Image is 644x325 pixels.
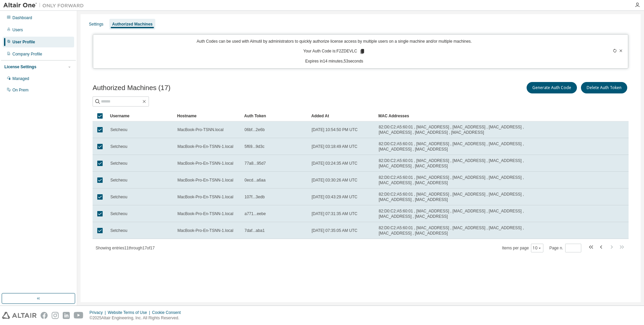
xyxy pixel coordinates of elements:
[312,194,358,200] span: [DATE] 03:43:29 AM UTC
[12,76,29,81] div: Managed
[527,82,577,93] button: Generate Auth Code
[244,111,306,121] div: Auth Token
[96,246,155,250] span: Showing entries 11 through 17 of 17
[3,2,87,9] img: Altair One
[312,211,358,216] span: [DATE] 07:31:35 AM UTC
[549,244,581,252] span: Page n.
[533,245,542,251] button: 10
[90,310,108,315] div: Privacy
[177,177,233,183] span: MacBook-Pro-En-TSNN-1.local
[12,87,29,93] div: On Prem
[89,22,103,27] div: Settings
[177,211,233,216] span: MacBook-Pro-En-TSNN-1.local
[245,127,265,132] span: 06bf...2e6b
[110,127,127,132] span: Setcheou
[110,177,127,183] span: Setcheou
[110,228,127,233] span: Setcheou
[379,158,558,169] span: 82:D0:C2:A5:60:01 , [MAC_ADDRESS] , [MAC_ADDRESS] , [MAC_ADDRESS] , [MAC_ADDRESS] , [MAC_ADDRESS]
[12,15,32,21] div: Dashboard
[379,225,558,236] span: 82:D0:C2:A5:60:01 , [MAC_ADDRESS] , [MAC_ADDRESS] , [MAC_ADDRESS] , [MAC_ADDRESS] , [MAC_ADDRESS]
[108,310,152,315] div: Website Terms of Use
[110,194,127,200] span: Setcheou
[379,124,558,135] span: 82:D0:C2:A5:60:01 , [MAC_ADDRESS] , [MAC_ADDRESS] , [MAC_ADDRESS] , [MAC_ADDRESS] , [MAC_ADDRESS]...
[74,312,84,319] img: youtube.svg
[177,194,233,200] span: MacBook-Pro-En-TSNN-1.local
[379,208,558,219] span: 82:D0:C2:A5:60:01 , [MAC_ADDRESS] , [MAC_ADDRESS] , [MAC_ADDRESS] , [MAC_ADDRESS] , [MAC_ADDRESS]
[379,192,558,202] span: 82:D0:C2:A5:60:01 , [MAC_ADDRESS] , [MAC_ADDRESS] , [MAC_ADDRESS] , [MAC_ADDRESS] , [MAC_ADDRESS]
[303,48,365,54] p: Your Auth Code is: F2ZDEVLC
[245,144,264,149] span: 5f69...9d3c
[245,161,266,166] span: 77a8...95d7
[12,27,23,33] div: Users
[97,58,572,64] p: Expires in 14 minutes, 53 seconds
[152,310,184,315] div: Cookie Consent
[52,312,59,319] img: instagram.svg
[2,312,37,319] img: altair_logo.svg
[112,22,153,27] div: Authorized Machines
[312,228,358,233] span: [DATE] 07:35:05 AM UTC
[63,312,70,319] img: linkedin.svg
[177,144,233,149] span: MacBook-Pro-En-TSNN-1.local
[4,64,36,70] div: License Settings
[312,177,358,183] span: [DATE] 03:30:26 AM UTC
[378,111,558,121] div: MAC Addresses
[110,211,127,216] span: Setcheou
[245,194,265,200] span: 107f...3edb
[312,127,358,132] span: [DATE] 10:54:50 PM UTC
[93,84,170,92] span: Authorized Machines (17)
[177,228,233,233] span: MacBook-Pro-En-TSNN-1.local
[110,161,127,166] span: Setcheou
[312,161,358,166] span: [DATE] 03:24:35 AM UTC
[177,111,239,121] div: Hostname
[379,141,558,152] span: 82:D0:C2:A5:60:01 , [MAC_ADDRESS] , [MAC_ADDRESS] , [MAC_ADDRESS] , [MAC_ADDRESS] , [MAC_ADDRESS]
[41,312,48,319] img: facebook.svg
[245,177,266,183] span: 0ecd...a6aa
[110,144,127,149] span: Setcheou
[12,51,42,57] div: Company Profile
[379,175,558,186] span: 82:D0:C2:A5:60:01 , [MAC_ADDRESS] , [MAC_ADDRESS] , [MAC_ADDRESS] , [MAC_ADDRESS] , [MAC_ADDRESS]
[97,39,572,44] p: Auth Codes can be used with Almutil by administrators to quickly authorize license access by mult...
[177,161,233,166] span: MacBook-Pro-En-TSNN-1.local
[245,228,265,233] span: 7daf...aba1
[311,111,373,121] div: Added At
[90,315,185,321] p: © 2025 Altair Engineering, Inc. All Rights Reserved.
[312,144,358,149] span: [DATE] 03:18:49 AM UTC
[110,111,172,121] div: Username
[12,39,35,45] div: User Profile
[177,127,223,132] span: MacBook-Pro-TSNN.local
[581,82,627,93] button: Delete Auth Token
[502,244,543,252] span: Items per page
[245,211,266,216] span: a771...eebe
